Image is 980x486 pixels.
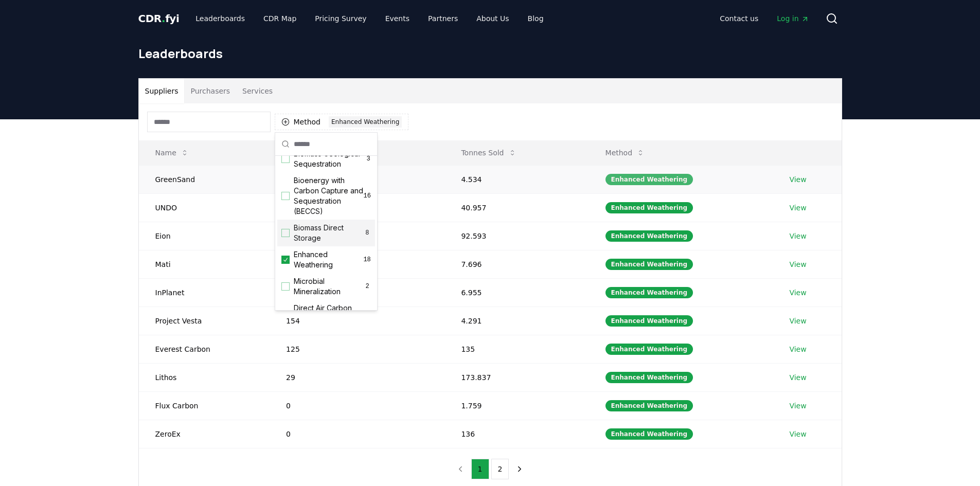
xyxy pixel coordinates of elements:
td: InPlanet [139,278,270,307]
td: 4.200 [270,165,444,193]
td: 0 [270,420,444,448]
a: About Us [468,9,517,28]
td: 4.291 [444,307,589,335]
div: Enhanced Weathering [605,400,693,411]
span: 2 [364,282,371,291]
button: Suppliers [139,79,185,103]
button: MethodEnhanced Weathering [275,114,409,130]
button: Services [236,79,279,103]
a: View [789,203,806,213]
div: Enhanced Weathering [605,287,693,298]
div: Enhanced Weathering [605,344,693,355]
span: Direct Air Carbon Capture and Sequestration (DACCS) [294,303,364,344]
a: CDR.fyi [138,11,180,26]
div: Enhanced Weathering [605,372,693,383]
div: Enhanced Weathering [605,202,693,213]
a: Blog [520,9,552,28]
td: 4.534 [444,165,589,193]
td: Eion [139,222,270,250]
a: Pricing Survey [307,9,375,28]
button: Name [147,142,197,163]
td: 136 [444,420,589,448]
a: View [789,259,806,269]
span: 16 [364,192,371,200]
td: GreenSand [139,165,270,193]
td: 6.955 [444,278,589,307]
span: 3 [366,155,371,163]
span: 8 [364,229,371,237]
td: Everest Carbon [139,335,270,363]
a: Contact us [711,9,767,28]
a: View [789,372,806,383]
a: Leaderboards [187,9,253,28]
div: Enhanced Weathering [605,259,693,270]
span: Biomass Geological Sequestration [294,149,366,169]
button: 2 [491,459,509,479]
td: ZeroEx [139,420,270,448]
td: 894 [270,222,444,250]
button: next page [511,459,528,479]
td: Project Vesta [139,307,270,335]
a: View [789,401,806,411]
a: View [789,174,806,185]
td: 237 [270,278,444,307]
td: Mati [139,250,270,278]
a: View [789,231,806,241]
a: Log in [769,9,817,28]
td: 670 [270,250,444,278]
div: Enhanced Weathering [605,315,693,327]
h1: Leaderboards [138,45,842,62]
span: 18 [363,256,371,264]
a: View [789,287,806,298]
td: 4.174 [270,193,444,222]
nav: Main [187,9,551,28]
span: Enhanced Weathering [294,249,363,270]
a: View [789,429,806,439]
nav: Main [711,9,817,28]
td: 7.696 [444,250,589,278]
td: 125 [270,335,444,363]
span: Biomass Direct Storage [294,223,364,243]
td: 1.759 [444,391,589,420]
button: Method [597,142,653,163]
div: Enhanced Weathering [605,230,693,242]
td: UNDO [139,193,270,222]
span: . [162,12,165,25]
span: Bioenergy with Carbon Capture and Sequestration (BECCS) [294,175,364,217]
a: View [789,344,806,354]
a: View [789,316,806,326]
td: Flux Carbon [139,391,270,420]
div: Enhanced Weathering [605,174,693,185]
td: 154 [270,307,444,335]
button: 1 [471,459,489,479]
a: Events [377,9,418,28]
button: Tonnes Sold [453,142,524,163]
a: CDR Map [255,9,305,28]
div: Enhanced Weathering [329,116,402,128]
td: Lithos [139,363,270,391]
td: 0 [270,391,444,420]
td: 135 [444,335,589,363]
button: Purchasers [184,79,236,103]
span: Log in [777,13,809,24]
td: 29 [270,363,444,391]
td: 92.593 [444,222,589,250]
span: Microbial Mineralization [294,276,364,297]
div: Enhanced Weathering [605,428,693,440]
span: CDR fyi [138,12,180,25]
td: 40.957 [444,193,589,222]
a: Partners [420,9,466,28]
td: 173.837 [444,363,589,391]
